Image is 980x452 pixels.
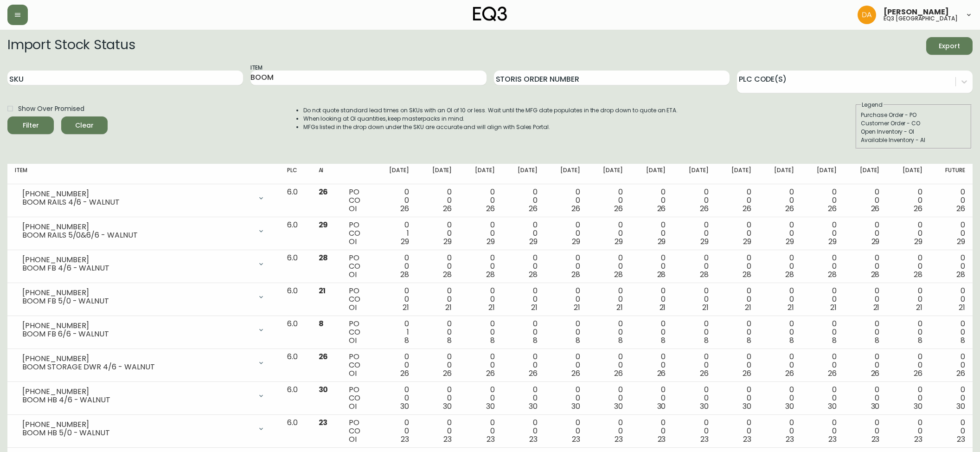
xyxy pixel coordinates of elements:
[809,419,837,444] div: 0 0
[916,302,922,313] span: 21
[809,386,837,411] div: 0 0
[724,320,751,345] div: 0 0
[680,386,708,411] div: 0 0
[658,236,666,247] span: 29
[638,419,666,444] div: 0 0
[745,302,751,313] span: 21
[467,419,494,444] div: 0 0
[871,203,880,214] span: 26
[809,353,837,378] div: 0 0
[486,203,495,214] span: 26
[588,164,630,184] th: [DATE]
[614,203,623,214] span: 26
[884,8,949,16] span: [PERSON_NAME]
[894,188,922,213] div: 0 0
[766,353,794,378] div: 0 0
[700,269,709,280] span: 28
[657,203,666,214] span: 26
[785,401,794,412] span: 30
[319,285,326,296] span: 21
[15,419,272,439] div: [PHONE_NUMBER]BOOM HB 5/0 - WALNUT
[467,353,494,378] div: 0 0
[934,40,965,52] span: Export
[724,254,751,279] div: 0 0
[280,164,311,184] th: PLC
[809,287,837,312] div: 0 0
[743,368,751,379] span: 26
[486,368,495,379] span: 26
[531,302,538,313] span: 21
[914,368,922,379] span: 26
[743,401,751,412] span: 30
[937,221,965,246] div: 0 0
[510,254,538,279] div: 0 0
[349,368,357,379] span: OI
[956,269,965,280] span: 28
[381,254,409,279] div: 0 0
[424,254,452,279] div: 0 0
[937,353,965,378] div: 0 0
[914,203,922,214] span: 26
[349,269,357,280] span: OI
[595,419,623,444] div: 0 0
[661,335,666,346] span: 8
[766,320,794,345] div: 0 0
[404,335,409,346] span: 8
[595,287,623,312] div: 0 0
[759,164,801,184] th: [DATE]
[349,236,357,247] span: OI
[552,188,580,213] div: 0 0
[280,382,311,415] td: 6.0
[22,363,252,371] div: BOOM STORAGE DWR 4/6 - WALNUT
[595,353,623,378] div: 0 0
[871,269,880,280] span: 28
[638,188,666,213] div: 0 0
[349,320,366,345] div: PO CO
[22,256,252,264] div: [PHONE_NUMBER]
[743,269,751,280] span: 28
[957,236,965,247] span: 29
[424,386,452,411] div: 0 0
[381,419,409,444] div: 0 0
[400,269,409,280] span: 28
[280,184,311,217] td: 6.0
[914,236,922,247] span: 29
[660,302,666,313] span: 21
[22,223,252,231] div: [PHONE_NUMBER]
[937,254,965,279] div: 0 0
[638,386,666,411] div: 0 0
[875,335,879,346] span: 8
[502,164,545,184] th: [DATE]
[416,164,459,184] th: [DATE]
[828,368,837,379] span: 26
[937,320,965,345] div: 0 0
[571,368,580,379] span: 26
[445,302,452,313] span: 21
[22,297,252,305] div: BOOM FB 5/0 - WALNUT
[724,287,751,312] div: 0 0
[724,386,751,411] div: 0 0
[374,164,416,184] th: [DATE]
[349,401,357,412] span: OI
[15,386,272,406] div: [PHONE_NUMBER]BOOM HB 4/6 - WALNUT
[871,401,880,412] span: 30
[529,203,538,214] span: 26
[956,368,965,379] span: 26
[467,287,494,312] div: 0 0
[349,353,366,378] div: PO CO
[852,419,879,444] div: 0 0
[894,386,922,411] div: 0 0
[956,401,965,412] span: 30
[766,254,794,279] div: 0 0
[595,221,623,246] div: 0 0
[595,254,623,279] div: 0 0
[533,335,538,346] span: 8
[22,387,252,396] div: [PHONE_NUMBER]
[680,353,708,378] div: 0 0
[918,335,922,346] span: 8
[473,6,507,21] img: logo
[443,401,452,412] span: 30
[638,221,666,246] div: 0 0
[529,368,538,379] span: 26
[424,353,452,378] div: 0 0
